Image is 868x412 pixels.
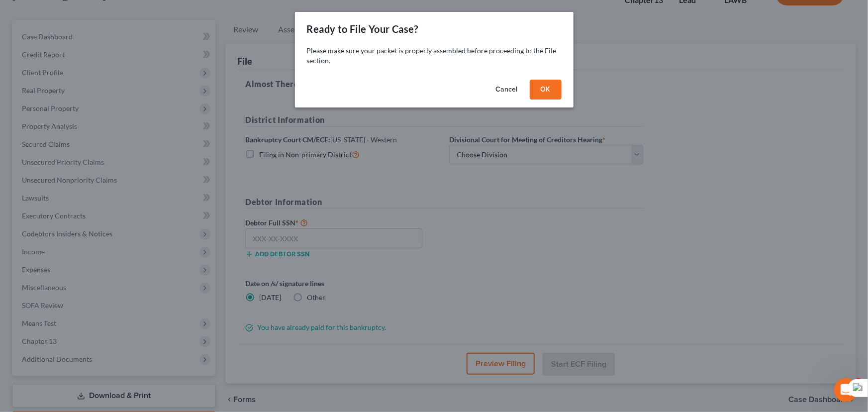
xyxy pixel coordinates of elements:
div: Ready to File Your Case? [307,22,419,36]
span: 3 [855,378,863,386]
button: OK [530,80,562,100]
iframe: Intercom live chat [834,378,858,402]
p: Please make sure your packet is properly assembled before proceeding to the File section. [307,46,562,66]
button: Cancel [488,80,526,100]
